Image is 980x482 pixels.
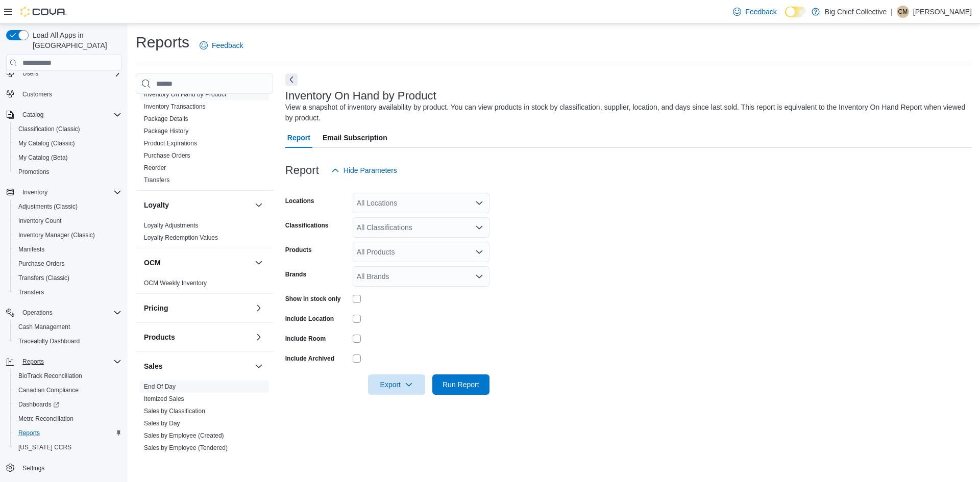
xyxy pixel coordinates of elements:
[144,90,226,98] span: Inventory On Hand by Product
[22,309,53,317] span: Operations
[475,223,483,232] button: Open list of options
[10,242,126,257] button: Manifests
[14,215,66,227] a: Inventory Count
[10,136,126,150] button: My Catalog (Classic)
[14,166,54,178] a: Promotions
[323,128,387,148] span: Email Subscription
[18,109,47,121] button: Catalog
[14,286,48,298] a: Transfers
[14,151,72,164] a: My Catalog (Beta)
[285,354,334,363] label: Include Archived
[285,335,326,343] label: Include Room
[136,277,273,293] div: OCM
[144,200,169,210] h3: Loyalty
[144,383,176,390] a: End Of Day
[18,356,121,368] span: Reports
[14,413,78,425] a: Metrc Reconciliation
[10,122,126,136] button: Classification (Classic)
[14,427,44,439] a: Reports
[14,243,48,256] a: Manifests
[785,17,786,18] span: Dark Mode
[18,429,40,437] span: Reports
[10,257,126,271] button: Purchase Orders
[368,374,425,395] button: Export
[14,166,121,178] span: Promotions
[475,199,483,207] button: Open list of options
[10,397,126,412] a: Dashboards
[18,217,62,225] span: Inventory Count
[285,73,298,86] button: Next
[2,306,126,320] button: Operations
[144,432,224,440] span: Sales by Employee (Created)
[14,123,84,135] a: Classification (Classic)
[10,214,126,228] button: Inventory Count
[18,67,42,80] button: Users
[18,67,121,80] span: Users
[29,30,121,50] span: Load All Apps in [GEOGRAPHIC_DATA]
[14,272,73,284] a: Transfers (Classic)
[287,128,310,148] span: Report
[14,215,121,227] span: Inventory Count
[14,229,99,241] a: Inventory Manager (Classic)
[285,270,306,278] label: Brands
[14,321,121,333] span: Cash Management
[18,154,68,162] span: My Catalog (Beta)
[144,419,180,427] span: Sales by Day
[144,127,188,135] span: Package History
[285,197,314,205] label: Locations
[10,426,126,440] button: Reports
[18,88,121,100] span: Customers
[144,279,207,287] span: OCM Weekly Inventory
[144,151,190,160] span: Purchase Orders
[10,165,126,179] button: Promotions
[144,280,207,287] a: OCM Weekly Inventory
[14,258,69,270] a: Purchase Orders
[144,164,166,172] span: Reorder
[18,443,71,451] span: [US_STATE] CCRS
[144,221,199,230] span: Loyalty Adjustments
[443,379,479,390] span: Run Report
[14,441,76,453] a: [US_STATE] CCRS
[2,87,126,102] button: Customers
[475,272,483,281] button: Open list of options
[10,383,126,397] button: Canadian Compliance
[10,285,126,299] button: Transfers
[144,176,169,184] span: Transfers
[285,295,341,303] label: Show in stock only
[144,152,190,159] a: Purchase Orders
[22,188,47,196] span: Inventory
[10,150,126,165] button: My Catalog (Beta)
[2,185,126,199] button: Inventory
[144,222,199,229] a: Loyalty Adjustments
[18,462,121,474] span: Settings
[18,415,73,423] span: Metrc Reconciliation
[18,307,57,319] button: Operations
[285,246,312,254] label: Products
[18,400,59,409] span: Dashboards
[891,6,893,18] p: |
[144,103,206,111] span: Inventory Transactions
[144,258,161,268] h3: OCM
[144,444,228,452] span: Sales by Employee (Tendered)
[14,151,121,164] span: My Catalog (Beta)
[14,335,121,347] span: Traceabilty Dashboard
[285,102,967,123] div: View a snapshot of inventory availability by product. You can view products in stock by classific...
[10,228,126,242] button: Inventory Manager (Classic)
[144,420,180,427] a: Sales by Day
[144,103,206,110] a: Inventory Transactions
[14,384,121,396] span: Canadian Compliance
[144,383,176,391] span: End Of Day
[14,398,121,411] span: Dashboards
[14,258,121,270] span: Purchase Orders
[2,66,126,81] button: Users
[18,337,80,345] span: Traceabilty Dashboard
[14,137,79,149] a: My Catalog (Classic)
[14,286,121,298] span: Transfers
[18,323,70,331] span: Cash Management
[475,248,483,256] button: Open list of options
[18,109,121,121] span: Catalog
[18,462,48,474] a: Settings
[136,219,273,248] div: Loyalty
[18,386,79,394] span: Canadian Compliance
[10,412,126,426] button: Metrc Reconciliation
